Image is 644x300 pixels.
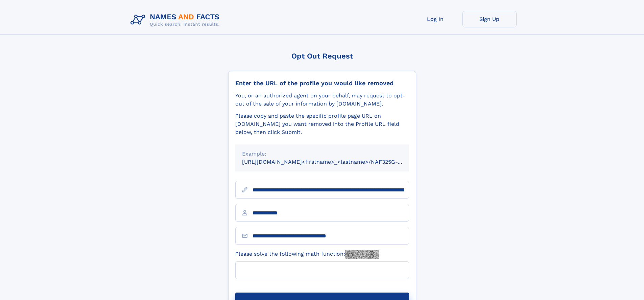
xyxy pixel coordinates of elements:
[235,79,409,87] div: Enter the URL of the profile you would like removed
[408,11,462,27] a: Log In
[235,112,409,136] div: Please copy and paste the specific profile page URL on [DOMAIN_NAME] you want removed into the Pr...
[235,92,409,108] div: You, or an authorized agent on your behalf, may request to opt-out of the sale of your informatio...
[462,11,517,27] a: Sign Up
[242,159,422,165] small: [URL][DOMAIN_NAME]<firstname>_<lastname>/NAF325G-xxxxxxxx
[235,250,379,259] label: Please solve the following math function:
[128,11,225,29] img: Logo Names and Facts
[242,150,402,158] div: Example:
[228,52,416,60] div: Opt Out Request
